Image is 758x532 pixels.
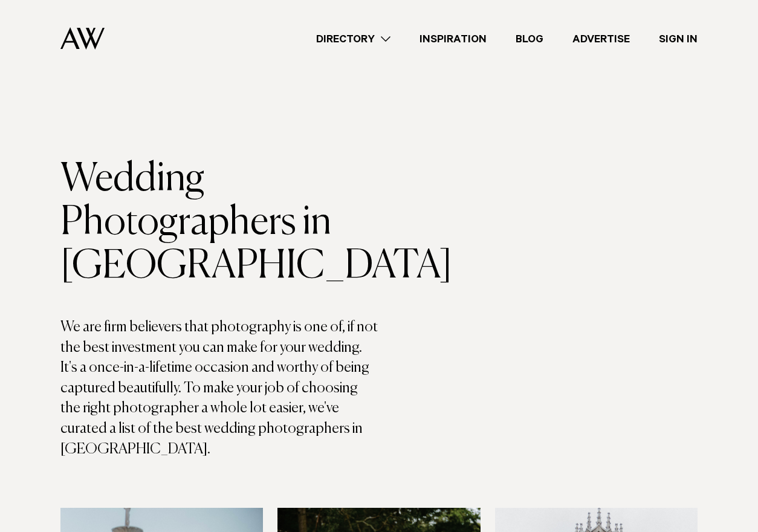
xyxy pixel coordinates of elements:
[60,158,379,288] h1: Wedding Photographers in [GEOGRAPHIC_DATA]
[558,31,644,47] a: Advertise
[60,317,379,459] p: We are firm believers that photography is one of, if not the best investment you can make for you...
[302,31,405,47] a: Directory
[644,31,712,47] a: Sign In
[60,27,105,50] img: Auckland Weddings Logo
[501,31,558,47] a: Blog
[405,31,501,47] a: Inspiration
